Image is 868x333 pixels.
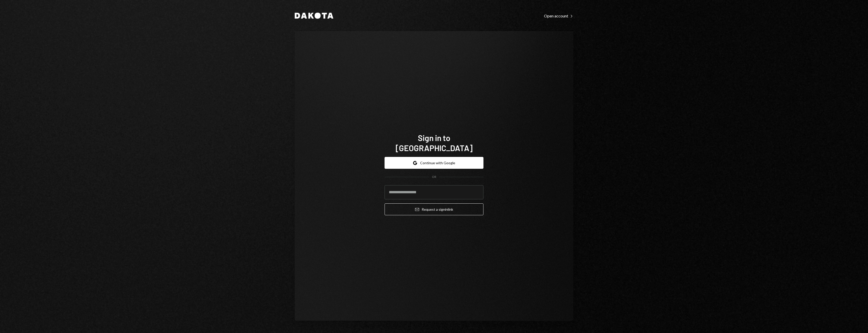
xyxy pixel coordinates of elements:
h1: Sign in to [GEOGRAPHIC_DATA] [385,133,483,153]
a: Open account [544,13,573,18]
button: Continue with Google [385,157,483,169]
div: OR [432,175,436,179]
button: Request a signinlink [385,203,483,215]
div: Open account [544,13,573,18]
